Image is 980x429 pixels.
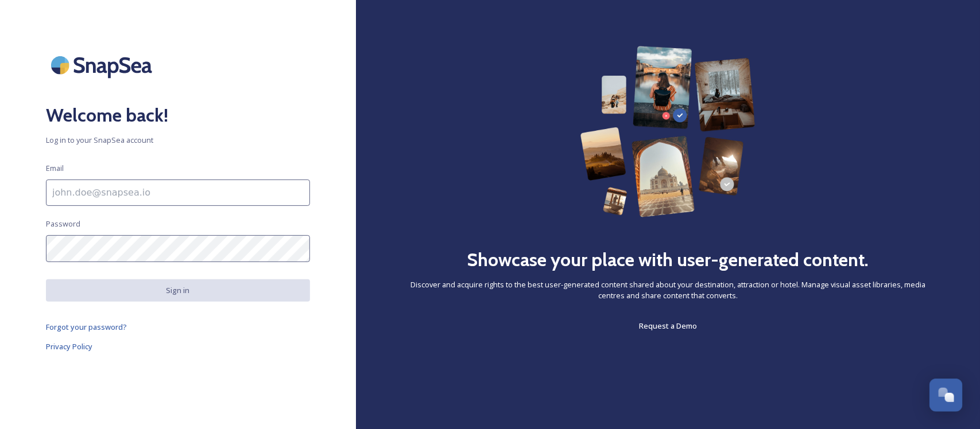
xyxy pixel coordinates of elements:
[46,135,310,146] span: Log in to your SnapSea account
[467,246,869,274] h2: Showcase your place with user-generated content.
[639,321,697,331] span: Request a Demo
[46,180,310,206] input: john.doe@snapsea.io
[46,46,161,84] img: SnapSea Logo
[46,279,310,302] button: Sign in
[46,340,310,353] a: Privacy Policy
[402,279,934,301] span: Discover and acquire rights to the best user-generated content shared about your destination, att...
[929,379,963,412] button: Open Chat
[46,102,310,129] h2: Welcome back!
[580,46,756,217] img: 63b42ca75bacad526042e722_Group%20154-p-800.png
[46,322,127,332] span: Forgot your password?
[46,163,64,174] span: Email
[46,320,310,334] a: Forgot your password?
[46,219,80,229] span: Password
[639,319,697,333] a: Request a Demo
[46,341,92,352] span: Privacy Policy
